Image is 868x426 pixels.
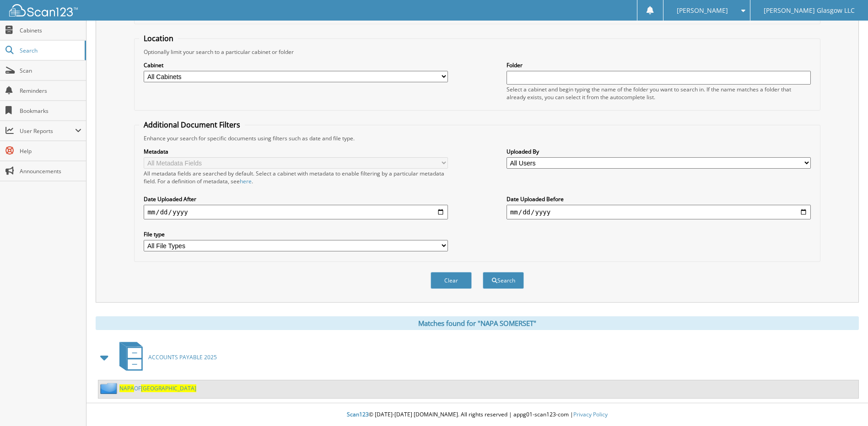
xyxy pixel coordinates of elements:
a: NAPAOF[GEOGRAPHIC_DATA] [119,384,196,392]
span: Announcements [20,167,81,175]
input: start [144,205,448,219]
img: folder2.png [100,383,119,394]
label: Metadata [144,148,448,155]
label: Cabinet [144,61,448,69]
span: Bookmarks [20,107,81,115]
label: Date Uploaded After [144,195,448,203]
legend: Location [139,33,178,43]
div: Optionally limit your search to a particular cabinet or folder [139,48,815,56]
div: Matches found for "NAPA SOMERSET" [96,316,859,330]
a: ACCOUNTS PAYABLE 2025 [114,339,217,375]
span: [PERSON_NAME] Glasgow LLC [764,8,855,13]
input: end [507,205,811,219]
span: NAPA [119,384,134,392]
span: [GEOGRAPHIC_DATA] [141,384,196,392]
legend: Additional Document Filters [139,120,245,130]
span: User Reports [20,127,75,135]
label: Date Uploaded Before [507,195,811,203]
span: ACCOUNTS PAYABLE 2025 [148,353,217,361]
span: Reminders [20,87,81,95]
span: Scan [20,67,81,75]
label: Uploaded By [507,148,811,155]
button: Search [483,272,524,289]
span: Help [20,147,81,155]
label: File type [144,230,448,238]
span: Cabinets [20,27,81,34]
a: here [240,177,252,185]
span: [PERSON_NAME] [677,8,728,13]
button: Clear [431,272,472,289]
label: Folder [507,61,811,69]
iframe: Chat Widget [822,382,868,426]
div: Select a cabinet and begin typing the name of the folder you want to search in. If the name match... [507,85,811,101]
img: scan123-logo-white.svg [9,4,78,16]
span: Scan123 [347,410,369,418]
div: Enhance your search for specific documents using filters such as date and file type. [139,134,815,142]
div: © [DATE]-[DATE] [DOMAIN_NAME]. All rights reserved | appg01-scan123-com | [86,404,868,426]
div: All metadata fields are searched by default. Select a cabinet with metadata to enable filtering b... [144,170,448,185]
span: Search [20,47,80,54]
a: Privacy Policy [573,410,608,418]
